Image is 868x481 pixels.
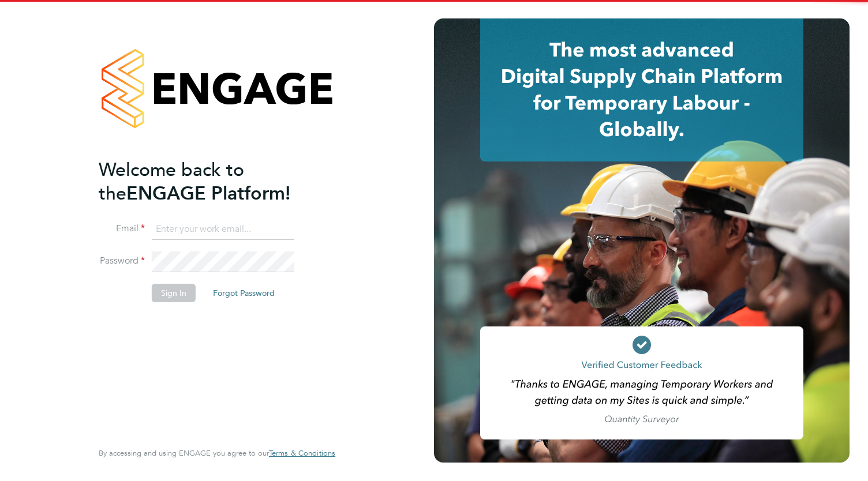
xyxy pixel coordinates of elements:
[204,284,284,302] button: Forgot Password
[152,219,294,240] input: Enter your work email...
[99,158,324,205] h2: ENGAGE Platform!
[99,159,244,205] span: Welcome back to the
[269,448,335,458] span: Terms & Conditions
[99,255,145,267] label: Password
[99,448,335,458] span: By accessing and using ENGAGE you agree to our
[99,223,145,235] label: Email
[269,449,335,458] a: Terms & Conditions
[152,284,196,302] button: Sign In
